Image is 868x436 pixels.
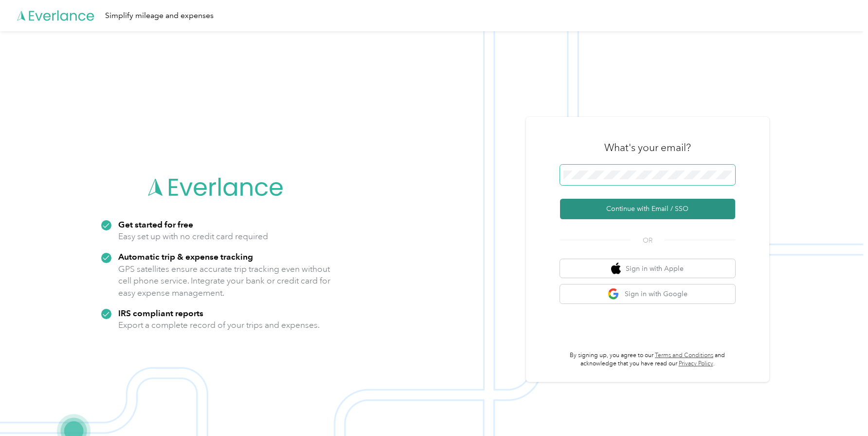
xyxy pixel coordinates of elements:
[118,251,253,262] strong: Automatic trip & expense tracking
[118,319,320,331] p: Export a complete record of your trips and expenses.
[118,219,193,229] strong: Get started for free
[118,263,331,299] p: GPS satellites ensure accurate trip tracking even without cell phone service. Integrate your bank...
[118,308,203,318] strong: IRS compliant reports
[560,259,735,278] button: apple logoSign in with Apple
[611,263,621,275] img: apple logo
[560,351,735,368] p: By signing up, you agree to our and acknowledge that you have read our .
[105,10,214,22] div: Simplify mileage and expenses
[604,141,691,154] h3: What's your email?
[655,352,713,359] a: Terms and Conditions
[679,360,713,367] a: Privacy Policy
[560,199,735,219] button: Continue with Email / SSO
[631,235,665,246] span: OR
[560,284,735,303] button: google logoSign in with Google
[608,288,620,300] img: google logo
[118,230,268,243] p: Easy set up with no credit card required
